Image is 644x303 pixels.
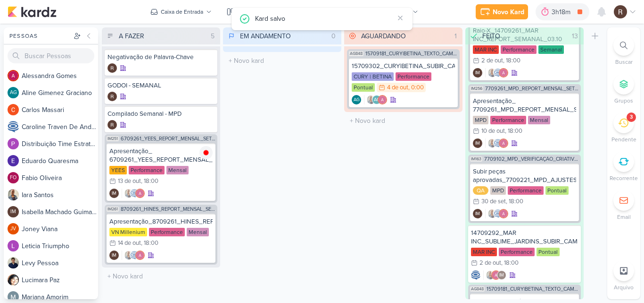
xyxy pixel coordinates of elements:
[485,86,579,91] span: 7709261_MPD_REPORT_MENSAL_SETEMBRO
[483,270,506,280] div: Colaboradores: Iara Santos, Alessandra Gomes, Isabella Machado Guimarães
[109,166,127,174] div: YEES
[499,248,535,256] div: Performance
[166,166,189,174] div: Mensal
[22,173,98,183] div: F a b i o O l i v e i r a
[538,45,564,54] div: Semanal
[354,98,360,103] p: AG
[109,251,119,260] div: Criador(a): Isabella Machado Guimarães
[107,207,119,212] span: IM261
[471,270,480,280] img: Caroline Traven De Andrade
[473,209,482,218] div: Isabella Machado Guimarães
[121,136,215,141] span: 6709261_YEES_REPORT_MENSAL_SETEMBRO
[499,273,504,278] p: IM
[499,139,508,148] img: Alessandra Gomes
[22,292,98,302] div: M a r i a n a A m o r i m
[475,212,480,216] p: IM
[610,174,638,182] p: Recorrente
[493,139,503,148] img: Caroline Traven De Andrade
[473,97,576,114] div: Apresentação_ 7709261_MPD_REPORT_MENSAL_SETEMBRO
[109,217,213,226] div: Apresentação_8709261_HINES_REPORT_MENSAL_SETEMBRO
[501,45,537,54] div: Performance
[107,81,215,90] div: GODOI - SEMANAL
[506,199,523,205] div: , 18:00
[473,209,482,218] div: Criador(a): Isabella Machado Guimarães
[630,113,633,121] div: 3
[107,120,117,130] img: Rafael Dornelles
[408,85,424,91] div: , 0:00
[473,116,488,124] div: MPD
[22,156,98,166] div: E d u a r d o Q u a r e s m a
[352,95,361,104] div: Criador(a): Aline Gimenez Graciano
[8,70,19,81] img: Alessandra Gomes
[130,251,139,260] img: Caroline Traven De Andrade
[118,240,141,246] div: 14 de out
[473,167,576,184] div: Subir peças aprovadas_7709221_MPD_AJUSTES_NEO_ALPHAVILLE_DESDOBRAMENTO_DE_PEÇAS
[107,53,215,61] div: Negativação de Palavra-Chave
[135,251,145,260] img: Alessandra Gomes
[552,7,573,17] div: 3h18m
[471,229,578,246] div: 14709292_MAR INC_SUBLIME_JARDINS_SUBIR_CAMPANHA_REMARKETING_PARA_SITE
[501,260,519,266] div: , 18:00
[135,189,145,198] img: Alessandra Gomes
[617,213,631,221] p: Email
[352,95,361,104] div: Aline Gimenez Graciano
[328,31,339,41] div: 0
[107,63,117,73] img: Rafael Dornelles
[493,209,503,218] img: Caroline Traven De Andrade
[8,138,19,149] img: Distribuição Time Estratégico
[490,116,526,124] div: Performance
[10,175,17,181] p: FO
[112,191,116,196] p: IM
[141,178,158,184] div: , 18:00
[8,223,19,234] div: Joney Viana
[112,253,116,258] p: IM
[22,258,98,268] div: L e v y P e s s o a
[614,283,634,292] p: Arquivo
[614,96,633,105] p: Grupos
[387,85,408,91] div: 4 de out
[485,68,508,78] div: Colaboradores: Iara Santos, Caroline Traven De Andrade, Alessandra Gomes
[107,92,117,101] div: Criador(a): Rafael Dornelles
[107,120,117,130] div: Criador(a): Rafael Dornelles
[487,139,497,148] img: Iara Santos
[486,270,495,280] img: Iara Santos
[473,68,482,78] div: Criador(a): Isabella Machado Guimarães
[8,189,19,200] img: Iara Santos
[352,62,455,70] div: 15709302_CURY|BETINA_SUBIR_CAMPANHA_CHACARA_SANTO_ANTONIO
[255,13,394,24] div: Kard salvo
[22,139,98,149] div: D i s t r i b u i ç ã o T i m e E s t r a t é g i c o
[8,240,19,251] img: Leticia Triumpho
[8,257,19,268] img: Levy Pessoa
[499,68,508,78] img: Alessandra Gomes
[352,72,394,81] div: CURY | BETINA
[508,186,544,195] div: Performance
[109,251,119,260] div: Isabella Machado Guimarães
[497,270,506,280] div: Isabella Machado Guimarães
[8,6,57,17] img: kardz.app
[491,270,501,280] img: Alessandra Gomes
[8,172,19,183] div: Fabio Oliveira
[611,135,636,144] p: Pendente
[8,48,94,63] input: Buscar Pessoas
[22,190,98,200] div: I a r a S a n t o s
[471,270,480,280] div: Criador(a): Caroline Traven De Andrade
[485,139,508,148] div: Colaboradores: Iara Santos, Caroline Traven De Andrade, Alessandra Gomes
[107,110,215,118] div: Compilado Semanal - MPD
[124,251,133,260] img: Iara Santos
[129,166,165,174] div: Performance
[104,269,218,283] input: + Novo kard
[122,251,145,260] div: Colaboradores: Iara Santos, Caroline Traven De Andrade, Alessandra Gomes
[349,51,363,56] span: AG848
[470,286,485,292] span: AG848
[22,224,98,234] div: J o n e y V i a n a
[22,71,98,81] div: A l e s s a n d r a G o m e s
[484,156,579,162] span: 7709102_MPD_VERIFICAÇÃO_CRIATIVOS_ATUAIS
[485,209,508,218] div: Colaboradores: Iara Santos, Caroline Traven De Andrade, Alessandra Gomes
[476,4,528,19] button: Novo Kard
[366,95,376,104] img: Iara Santos
[470,156,482,162] span: IM163
[225,54,339,68] input: + Novo kard
[475,141,480,146] p: IM
[8,32,72,40] div: Pessoas
[505,128,522,134] div: , 18:00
